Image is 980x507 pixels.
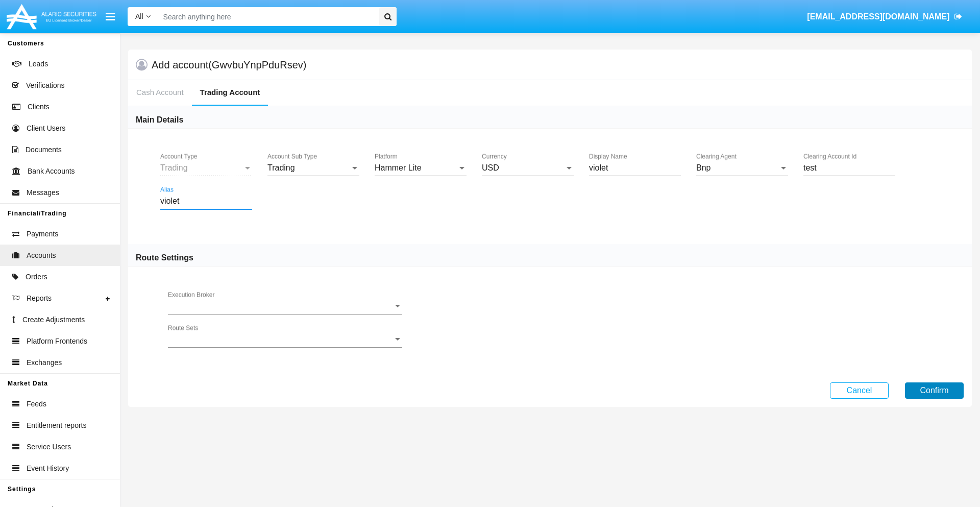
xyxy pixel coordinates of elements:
[696,163,710,172] span: Bnp
[802,3,967,31] a: [EMAIL_ADDRESS][DOMAIN_NAME]
[135,12,143,20] span: All
[27,229,58,239] span: Payments
[27,336,87,347] span: Platform Frontends
[128,11,158,22] a: All
[28,102,50,112] span: Clients
[5,2,98,32] img: Logo image
[136,252,193,263] h6: Route Settings
[267,163,295,172] span: Trading
[158,7,376,26] input: Search
[830,382,889,399] button: Cancel
[160,163,188,172] span: Trading
[27,123,65,134] span: Client Users
[905,382,964,399] button: Confirm
[22,315,85,325] span: Create Adjustments
[26,272,47,282] span: Orders
[136,114,183,126] h6: Main Details
[27,357,62,368] span: Exchanges
[27,442,71,452] span: Service Users
[28,166,75,177] span: Bank Accounts
[27,250,56,261] span: Accounts
[27,463,69,474] span: Event History
[27,399,46,409] span: Feeds
[152,61,307,69] h5: Add account (GwvbuYnpPduRsev)
[482,163,499,172] span: USD
[27,293,52,304] span: Reports
[168,302,393,311] span: Execution Broker
[26,144,62,155] span: Documents
[29,59,48,69] span: Leads
[26,80,64,91] span: Verifications
[807,12,949,21] span: [EMAIL_ADDRESS][DOMAIN_NAME]
[27,420,87,431] span: Entitlement reports
[375,163,422,172] span: Hammer Lite
[168,335,393,344] span: Route Sets
[27,187,59,198] span: Messages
